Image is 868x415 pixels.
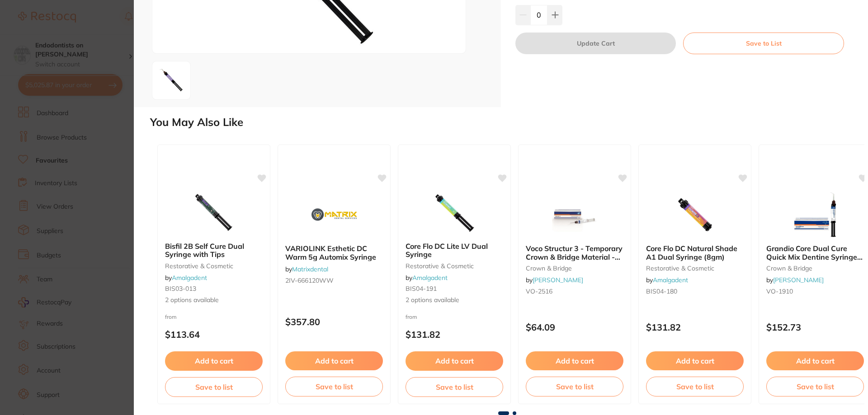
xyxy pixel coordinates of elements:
button: Add to cart [165,351,263,370]
small: BIS03-013 [165,285,263,292]
span: 2 options available [406,296,503,305]
small: crown & bridge [526,265,623,272]
img: Core Flo DC Lite LV Dual Syringe [425,190,484,235]
small: 2IV-666120WW [285,277,383,284]
span: 2 options available [165,296,263,305]
b: Grandio Core Dual Cure Quick Mix Dentine Syringe 10g [766,244,864,261]
span: by [766,276,824,284]
b: Core Flo DC Natural Shade A1 Dual Syringe (8gm) [646,244,744,261]
span: from [165,313,177,320]
button: Save to list [285,377,383,396]
a: Amalgadent [653,276,688,284]
a: [PERSON_NAME] [773,276,824,284]
small: BIS04-180 [646,288,744,295]
b: Voco Structur 3 - Temporary Crown & Bridge Material - A2 - 5ml QuickMix Syringe and Mixing Tips [526,244,623,261]
small: crown & bridge [766,265,864,272]
a: Matrixdental [292,265,328,273]
img: Voco Structur 3 - Temporary Crown & Bridge Material - A2 - 5ml QuickMix Syringe and Mixing Tips [545,192,604,237]
h2: You May Also Like [150,116,864,129]
img: Bisfil 2B Self Cure Dual Syringe with Tips [184,190,243,235]
button: Add to cart [285,351,383,370]
small: VO-1910 [766,288,864,295]
p: $131.82 [406,329,503,340]
button: Add to cart [646,351,744,370]
button: Add to cart [406,351,503,370]
span: by [526,276,583,284]
button: Add to cart [766,351,864,370]
b: VARIOLINK Esthetic DC Warm 5g Automix Syringe [285,244,383,261]
b: Bisfil 2B Self Cure Dual Syringe with Tips [165,242,263,259]
span: by [646,276,688,284]
button: Save to list [406,377,503,397]
span: from [406,313,417,320]
button: Save to list [646,377,744,396]
img: VARIOLINK Esthetic DC Warm 5g Automix Syringe [305,192,363,237]
button: Save to list [766,377,864,396]
small: VO-2516 [526,288,623,295]
button: Save to List [683,33,844,54]
small: restorative & cosmetic [646,265,744,272]
span: by [406,274,448,282]
span: by [165,274,207,282]
p: $357.80 [285,317,383,327]
a: Amalgadent [412,274,448,282]
button: Save to list [526,377,623,396]
img: Core Flo DC Natural Shade A1 Dual Syringe (8gm) [665,192,724,237]
p: $152.73 [766,322,864,332]
p: $131.82 [646,322,744,332]
button: Save to list [165,377,263,397]
span: by [285,265,328,273]
img: Grandio Core Dual Cure Quick Mix Dentine Syringe 10g [786,192,844,237]
p: $113.64 [165,329,263,340]
a: Amalgadent [172,274,207,282]
small: restorative & cosmetic [406,262,503,270]
button: Update Cart [515,33,676,54]
a: [PERSON_NAME] [533,276,583,284]
p: $64.09 [526,322,623,332]
button: Add to cart [526,351,623,370]
img: MDMwMDItanBn [155,64,188,97]
small: restorative & cosmetic [165,262,263,270]
b: Core Flo DC Lite LV Dual Syringe [406,242,503,259]
small: BIS04-191 [406,285,503,292]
